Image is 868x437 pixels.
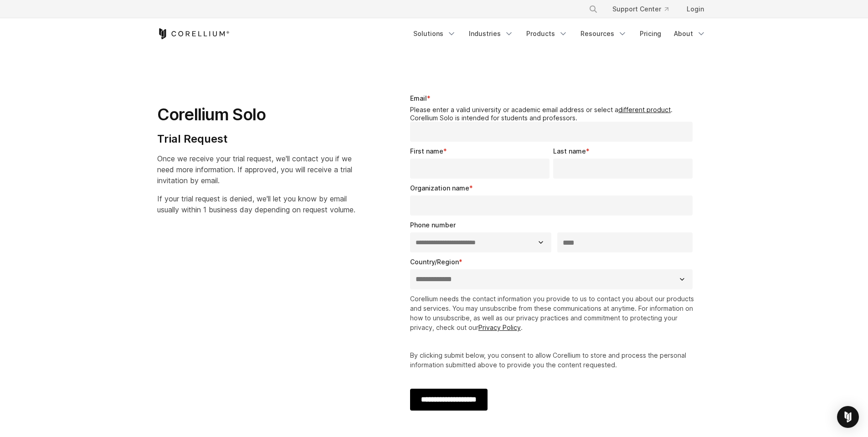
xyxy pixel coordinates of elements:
[157,132,355,146] h4: Trial Request
[837,406,859,428] div: Open Intercom Messenger
[578,1,711,17] div: Navigation Menu
[410,350,697,370] p: By clicking submit below, you consent to allow Corellium to store and process the personal inform...
[575,26,632,42] a: Resources
[585,1,601,17] button: Search
[478,324,521,331] a: Privacy Policy
[410,147,443,155] span: First name
[408,26,711,42] div: Navigation Menu
[410,258,459,266] span: Country/Region
[410,106,697,122] legend: Please enter a valid university or academic email address or select a . Corellium Solo is intende...
[618,106,671,113] a: different product
[408,26,462,42] a: Solutions
[157,154,352,185] span: Once we receive your trial request, we'll contact you if we need more information. If approved, y...
[668,26,711,42] a: About
[521,26,573,42] a: Products
[410,294,697,332] p: Corellium needs the contact information you provide to us to contact you about our products and s...
[679,1,711,17] a: Login
[410,184,469,192] span: Organization name
[157,28,230,39] a: Corellium Home
[634,26,667,42] a: Pricing
[410,221,456,229] span: Phone number
[157,104,355,125] h1: Corellium Solo
[605,1,676,17] a: Support Center
[157,194,355,214] span: If your trial request is denied, we'll let you know by email usually within 1 business day depend...
[410,94,427,102] span: Email
[553,147,586,155] span: Last name
[463,26,519,42] a: Industries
